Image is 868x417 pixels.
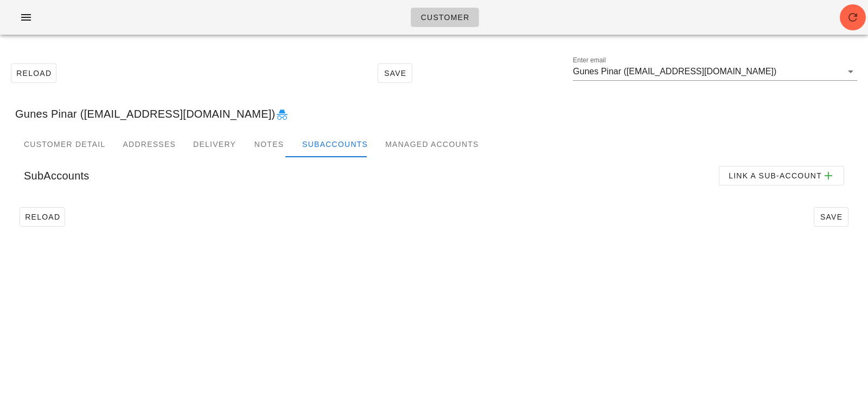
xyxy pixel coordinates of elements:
[573,56,606,65] label: Enter email
[411,8,478,27] a: Customer
[16,69,52,78] span: Reload
[819,213,844,221] span: Save
[814,207,848,227] button: Save
[114,131,184,157] div: Addresses
[245,131,293,157] div: Notes
[11,63,56,83] button: Reload
[293,131,376,157] div: Subaccounts
[7,97,861,131] div: Gunes Pinar ([EMAIL_ADDRESS][DOMAIN_NAME])
[719,166,844,185] button: Link a sub-account
[378,63,412,83] button: Save
[184,131,245,157] div: Delivery
[20,207,65,227] button: Reload
[24,213,60,221] span: Reload
[420,13,469,22] span: Customer
[15,157,853,194] div: SubAccounts
[376,131,487,157] div: Managed Accounts
[728,169,835,182] span: Link a sub-account
[382,69,407,78] span: Save
[15,131,114,157] div: Customer Detail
